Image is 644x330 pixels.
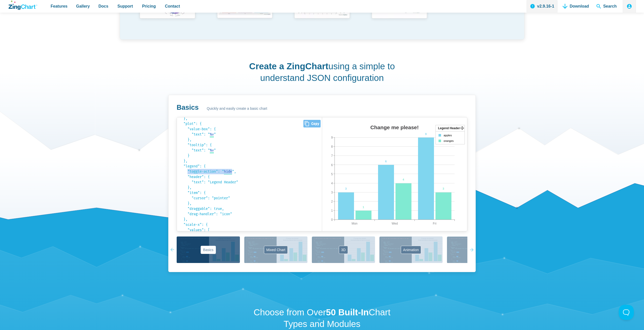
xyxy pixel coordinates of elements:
[443,187,444,190] tspan: 3
[210,148,214,152] span: %v
[165,3,180,10] span: Contact
[76,3,90,10] span: Gallery
[177,236,240,263] button: Basics
[379,236,443,263] button: Animation
[312,236,375,263] button: 3D
[438,126,460,130] tspan: Legend Header
[326,307,369,317] strong: 50 Built-In
[98,3,108,10] span: Docs
[179,95,319,203] code: { "type": " ", "title": { "text": " " }, "plot": { "value-box": { "text": " " }, "tooltip": { "te...
[249,61,328,71] strong: Create a ZingChart
[224,169,232,174] span: hide
[117,3,133,10] span: Support
[207,106,267,112] span: Quickly and easily create a basic chart
[177,103,199,112] h3: Basics
[248,306,396,329] h2: Choose from Over Chart Types and Modules
[447,236,510,263] button: Labels
[248,60,396,83] h2: using a simple to understand JSON configuration
[244,236,307,263] button: Mixed Chart
[210,132,214,137] span: %v
[9,1,37,10] a: ZingChart Logo. Click to return to the homepage
[51,3,68,10] span: Features
[619,305,634,320] iframe: Toggle Customer Support
[142,3,156,10] span: Pricing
